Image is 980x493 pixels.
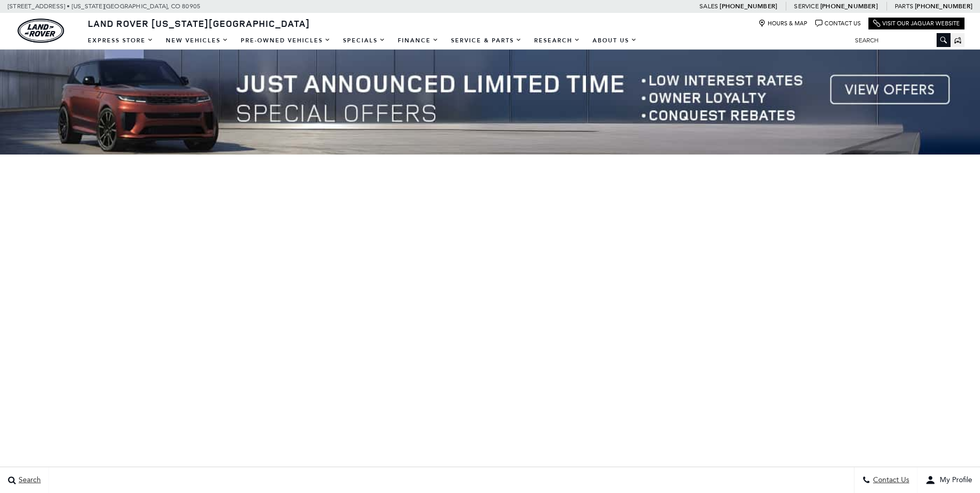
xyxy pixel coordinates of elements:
[720,2,777,10] a: [PHONE_NUMBER]
[16,476,41,485] span: Search
[445,32,528,50] a: Service & Parts
[794,3,818,10] span: Service
[847,34,951,47] input: Search
[337,32,392,50] a: Specials
[82,32,160,50] a: EXPRESS STORE
[88,17,310,29] span: Land Rover [US_STATE][GEOGRAPHIC_DATA]
[895,3,913,10] span: Parts
[915,2,972,10] a: [PHONE_NUMBER]
[392,32,445,50] a: Finance
[873,20,960,27] a: Visit Our Jaguar Website
[18,19,64,43] a: land-rover
[820,2,878,10] a: [PHONE_NUMBER]
[936,476,972,485] span: My Profile
[870,476,909,485] span: Contact Us
[8,3,200,10] a: [STREET_ADDRESS] • [US_STATE][GEOGRAPHIC_DATA], CO 80905
[758,20,807,27] a: Hours & Map
[699,3,718,10] span: Sales
[586,32,643,50] a: About Us
[160,32,235,50] a: New Vehicles
[82,32,643,50] nav: Main Navigation
[235,32,337,50] a: Pre-Owned Vehicles
[528,32,586,50] a: Research
[815,20,861,27] a: Contact Us
[18,19,64,43] img: Land Rover
[82,17,316,29] a: Land Rover [US_STATE][GEOGRAPHIC_DATA]
[917,467,980,493] button: user-profile-menu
